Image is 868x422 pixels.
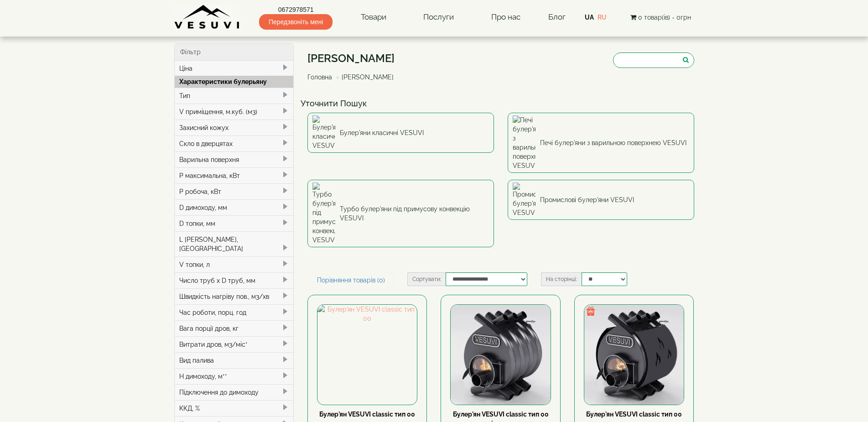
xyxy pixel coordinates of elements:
div: Тип [175,88,294,104]
div: P максимальна, кВт [175,167,294,183]
a: Булер'ян VESUVI classic тип 00 [319,411,415,418]
a: Булер'яни класичні VESUVI Булер'яни класичні VESUVI [307,113,494,153]
img: gift [586,307,595,316]
a: 0672978571 [259,5,333,14]
li: [PERSON_NAME] [334,73,394,82]
div: Витрати дров, м3/міс* [175,336,294,352]
img: Турбо булер'яни під примусову конвекцію VESUVI [312,182,335,245]
img: Булер'яни класичні VESUVI [312,115,335,150]
div: ККД, % [175,400,294,416]
a: Про нас [482,7,530,28]
img: Печі булер'яни з варильною поверхнею VESUVI [513,115,535,170]
div: H димоходу, м** [175,368,294,384]
div: Вид палива [175,352,294,368]
a: Турбо булер'яни під примусову конвекцію VESUVI Турбо булер'яни під примусову конвекцію VESUVI [307,180,494,247]
a: Печі булер'яни з варильною поверхнею VESUVI Печі булер'яни з варильною поверхнею VESUVI [508,113,694,173]
span: 0 товар(ів) - 0грн [638,14,691,21]
label: На сторінці: [541,272,582,286]
div: Час роботи, порц. год [175,304,294,320]
button: 0 товар(ів) - 0грн [628,12,694,22]
h4: Уточнити Пошук [301,99,701,108]
label: Сортувати: [407,272,446,286]
div: V топки, л [175,256,294,272]
div: Характеристики булерьяну [175,76,294,88]
img: Булер'ян VESUVI classic тип 00 скло + кожух [584,305,684,404]
div: Ціна [175,61,294,76]
h1: [PERSON_NAME] [307,52,400,64]
div: L [PERSON_NAME], [GEOGRAPHIC_DATA] [175,231,294,256]
a: RU [598,14,607,21]
div: D димоходу, мм [175,199,294,215]
div: P робоча, кВт [175,183,294,199]
img: Булер'ян VESUVI classic тип 00 [317,305,417,404]
a: Товари [352,7,395,28]
a: Послуги [414,7,463,28]
a: Головна [307,73,332,81]
div: Захисний кожух [175,120,294,135]
span: Передзвоніть мені [259,14,333,30]
div: Вага порції дров, кг [175,320,294,336]
div: Підключення до димоходу [175,384,294,400]
div: Швидкість нагріву пов., м3/хв [175,288,294,304]
img: Завод VESUVI [174,5,240,30]
a: Порівняння товарів (0) [307,272,395,288]
div: Скло в дверцятах [175,135,294,151]
a: Блог [548,12,566,21]
a: UA [585,14,594,21]
div: V приміщення, м.куб. (м3) [175,104,294,120]
div: Варильна поверхня [175,151,294,167]
img: Промислові булер'яни VESUVI [513,182,535,217]
div: D топки, мм [175,215,294,231]
div: Фільтр [175,44,294,61]
img: Булер'ян VESUVI classic тип 00 зі склом [451,305,550,404]
a: Промислові булер'яни VESUVI Промислові булер'яни VESUVI [508,180,694,220]
div: Число труб x D труб, мм [175,272,294,288]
